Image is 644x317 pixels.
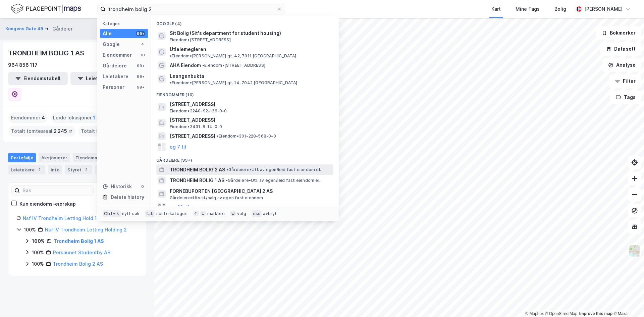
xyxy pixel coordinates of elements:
button: og 96 til [170,203,189,211]
div: Leietakere [103,72,128,81]
span: Utleiemegleren [170,45,206,53]
div: Kontrollprogram for chat [610,285,644,317]
a: Nsf IV Trondheim Letting Hold 1 AS [23,215,104,221]
div: Google [103,40,120,48]
div: Eiendommer : [8,112,48,123]
button: Filter [609,74,641,88]
span: Eiendom • 3240-92-126-0-0 [170,108,227,114]
span: Eiendom • [STREET_ADDRESS] [202,63,265,68]
div: 99+ [136,74,145,79]
button: og 7 til [170,143,186,151]
span: Eiendom • 3431-8-14-0-0 [170,124,222,129]
div: 0 [140,184,145,189]
div: 100% [32,260,44,268]
div: Mine Tags [516,5,540,13]
span: Gårdeiere • Utl. av egen/leid fast eiendom el. [226,167,321,172]
button: Analyse [602,58,641,72]
div: markere [207,211,225,216]
span: 1 [93,114,95,122]
button: Eiendomstabell [8,72,68,85]
div: Gårdeier [52,25,72,33]
div: 99+ [136,31,145,36]
button: Bokmerker [596,26,641,40]
span: TRONDHEIM BOLIG 2 AS [170,166,225,174]
div: Aksjonærer [39,153,70,162]
span: Sit Bolig (Sit's department for student housing) [170,29,331,37]
span: • [226,178,228,183]
div: Styret [65,165,92,174]
div: 964 856 117 [8,61,38,69]
a: Mapbox [525,311,544,316]
span: Eiendom • 301-228-568-0-0 [217,134,276,139]
span: [STREET_ADDRESS] [170,116,331,124]
div: Delete history [111,193,144,201]
span: AHA Eiendom [170,61,201,69]
div: Gårdeiere (99+) [151,152,339,164]
span: Gårdeiere • Utl. av egen/leid fast eiendom el. [226,178,320,183]
span: [STREET_ADDRESS] [170,132,215,140]
div: Eiendommer [73,153,114,162]
input: Søk [20,186,93,196]
iframe: Chat Widget [610,285,644,317]
span: Eiendom • [PERSON_NAME] gt. 14, 7042 [GEOGRAPHIC_DATA] [170,80,298,86]
div: Gårdeiere [103,62,127,70]
button: Kongens Gate 49 [5,25,45,32]
div: Kart [491,5,501,13]
div: 99+ [136,63,145,68]
input: Søk på adresse, matrikkel, gårdeiere, leietakere eller personer [106,4,277,14]
div: Kategori [103,21,148,26]
div: Transaksjoner [95,165,142,174]
div: esc [252,210,262,217]
div: Kun eiendoms-eierskap [19,200,76,208]
img: Z [628,245,641,257]
div: Eiendommer (10) [151,87,339,99]
div: TRONDHEIM BOLIG 1 AS [8,48,86,58]
span: TRONDHEIM BOLIG 1 AS [170,176,224,184]
div: avbryt [263,211,277,216]
div: Bolig [554,5,566,13]
span: Eiendom • [STREET_ADDRESS] [170,37,231,43]
div: 99+ [136,85,145,90]
div: Google (4) [151,16,339,28]
span: • [170,53,172,58]
div: Info [48,165,62,174]
div: 100% [32,237,45,245]
span: • [170,80,172,85]
a: Improve this map [579,311,612,316]
span: Gårdeiere • Utvikl./salg av egen fast eiendom [170,195,263,201]
div: Totalt byggareal : [78,126,143,137]
span: • [226,167,228,172]
button: Leietakertabell [70,72,130,85]
span: Leangenbukta [170,72,204,80]
div: [PERSON_NAME] [584,5,623,13]
span: • [217,134,219,139]
a: OpenStreetMap [545,311,578,316]
span: [STREET_ADDRESS] [170,100,331,108]
a: Persaunet Studentby AS [53,250,110,255]
div: Historikk [103,182,132,191]
a: Trondheim Bolig 2 AS [53,261,103,267]
div: 4 [140,42,145,47]
div: Leide lokasjoner : [50,112,98,123]
div: nytt søk [122,211,140,216]
a: Nsf IV Trondheim Letting Holding 2 [45,227,127,232]
span: • [202,63,204,68]
div: 2 [36,166,43,173]
div: Eiendommer [103,51,132,59]
button: Datasett [600,42,641,56]
div: Alle [103,30,112,38]
span: FORNEBUPORTEN [GEOGRAPHIC_DATA] 2 AS [170,187,331,195]
div: tab [145,210,155,217]
div: 2 [83,166,90,173]
span: Eiendom • [PERSON_NAME] gt. 42, 7011 [GEOGRAPHIC_DATA] [170,53,297,59]
div: Ctrl + k [103,210,121,217]
img: logo.f888ab2527a4732fd821a326f86c7f29.svg [11,3,81,15]
div: 10 [140,52,145,58]
div: velg [237,211,246,216]
span: 2 245 ㎡ [54,127,73,135]
div: Leietakere [8,165,45,174]
div: neste kategori [156,211,188,216]
div: Personer [103,83,124,91]
button: Tags [610,91,641,104]
div: 100% [32,249,44,257]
